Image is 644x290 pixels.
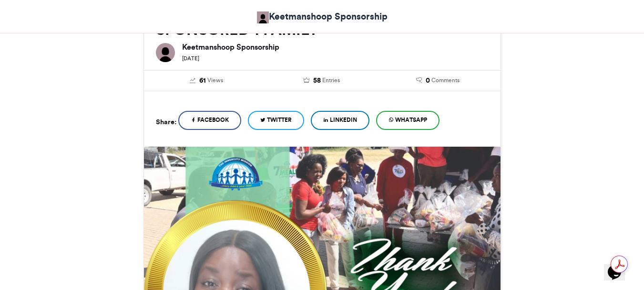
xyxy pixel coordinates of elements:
img: Keetmanshoop Sponsorship [156,43,175,62]
h2: SPONSORED 1 FAMILY [156,21,489,38]
iframe: chat widget [604,252,634,280]
a: 0 Comments [387,75,489,86]
a: WhatsApp [376,111,440,130]
a: LinkedIn [311,111,369,130]
span: Comments [431,76,460,85]
span: 0 [426,75,430,86]
small: [DATE] [182,55,199,62]
span: 58 [313,75,321,86]
span: Facebook [197,116,229,124]
a: 58 Entries [271,75,373,86]
span: Twitter [267,116,292,124]
span: Entries [322,76,340,85]
img: Keetmanshoop Sponsorship [257,11,269,23]
span: LinkedIn [330,116,357,124]
a: Twitter [248,111,304,130]
a: Facebook [178,111,241,130]
span: WhatsApp [395,116,427,124]
span: 61 [199,75,206,86]
h6: Keetmanshoop Sponsorship [182,43,489,51]
a: Keetmanshoop Sponsorship [257,10,388,23]
a: 61 Views [156,75,257,86]
span: Views [207,76,223,85]
h5: Share: [156,116,176,128]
